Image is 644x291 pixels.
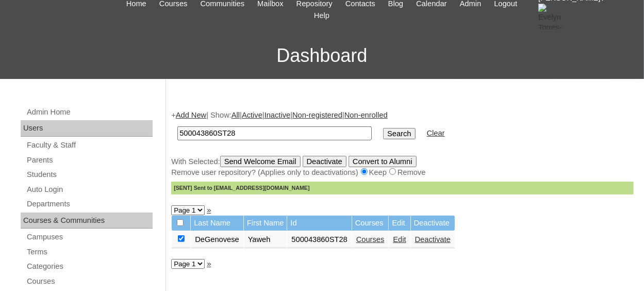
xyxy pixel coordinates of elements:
a: Active [242,111,262,119]
a: Non-enrolled [344,111,388,119]
a: Parents [26,154,153,167]
input: Search [177,126,372,140]
a: Terms [26,246,153,258]
input: Deactivate [303,156,346,167]
div: Users [21,120,153,137]
td: Yaweh [244,231,287,249]
td: Id [287,216,351,231]
div: [SENT] Sent to [EMAIL_ADDRESS][DOMAIN_NAME] [171,182,634,195]
td: Last Name [191,216,243,231]
a: » [207,260,211,268]
a: Admin Home [26,106,153,119]
a: All [232,111,240,119]
a: Deactivate [415,235,451,244]
a: Students [26,168,153,181]
a: Clear [427,129,445,137]
a: Campuses [26,231,153,244]
a: Inactive [265,111,291,119]
a: Courses [356,235,385,244]
span: Help [314,10,329,22]
a: Help [309,10,335,22]
input: Search [383,128,415,139]
a: Edit [393,235,406,244]
a: Non-registered [292,111,342,119]
a: Auto Login [26,183,153,196]
a: Courses [26,275,153,288]
input: Convert to Alumni [349,156,417,167]
td: Deactivate [411,216,455,231]
td: Courses [352,216,389,231]
a: » [207,206,211,214]
a: Faculty & Staff [26,139,153,152]
td: First Name [244,216,287,231]
input: Send Welcome Email [220,156,301,167]
a: Categories [26,260,153,273]
div: Remove user repository? (Applies only to deactivations) Keep Remove [171,167,634,178]
td: 500043860ST28 [287,231,351,249]
a: Add New [176,111,206,119]
div: Courses & Communities [21,213,153,229]
img: Evelyn Torres-Lopez [538,4,564,29]
td: Edit [389,216,410,231]
h3: Dashboard [5,33,639,79]
div: With Selected: [171,156,634,194]
a: Departments [26,198,153,211]
div: + | Show: | | | | [171,110,634,195]
td: DeGenovese [191,231,243,249]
